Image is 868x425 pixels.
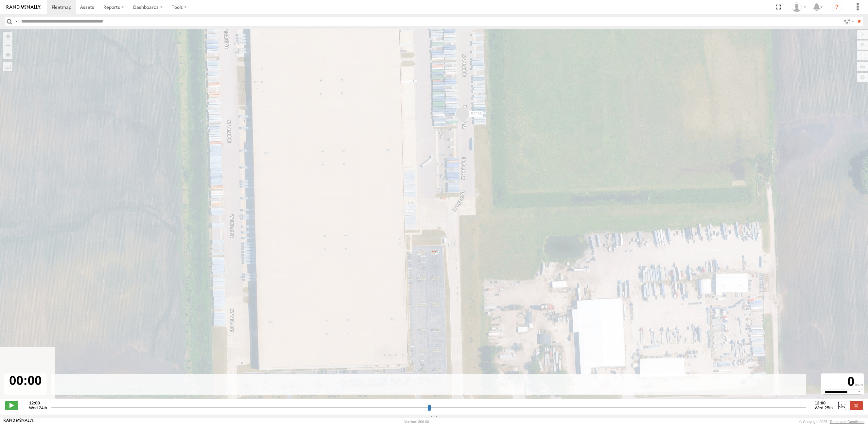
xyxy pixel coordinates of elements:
[29,401,47,405] strong: 12:00
[830,420,864,424] a: Terms and Conditions
[850,401,863,410] label: Close
[799,420,864,424] div: © Copyright 2025 -
[4,418,34,425] a: Visit our Website
[5,401,18,410] label: Play/Stop
[841,17,855,26] label: Search Filter Options
[815,405,833,410] span: Wed 25th
[7,5,41,9] img: rand-logo.svg
[790,2,808,12] div: Miky Transport
[29,405,47,410] span: Wed 24th
[815,401,833,405] strong: 12:00
[404,420,429,424] div: Version: 306.00
[832,2,842,12] i: ?
[822,374,863,389] div: 0
[14,17,19,26] label: Search Query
